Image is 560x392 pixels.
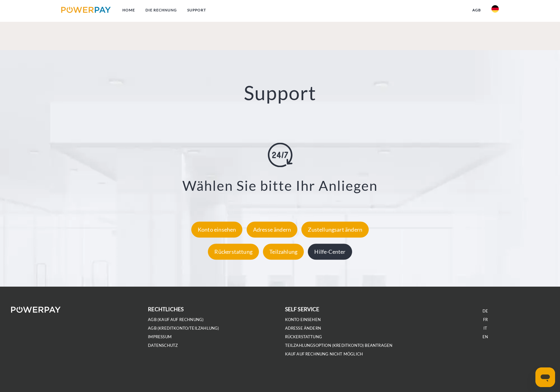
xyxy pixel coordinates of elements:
iframe: Schaltfläche zum Öffnen des Messaging-Fensters [535,367,555,387]
b: self service [285,306,320,312]
a: Konto einsehen [190,226,244,233]
a: FR [483,317,488,322]
a: Konto einsehen [285,317,321,322]
a: Home [117,5,140,16]
a: Rückerstattung [285,334,322,339]
a: AGB (Kauf auf Rechnung) [148,317,204,322]
a: DIE RECHNUNG [140,5,182,16]
div: Rückerstattung [208,244,259,260]
a: Teilzahlungsoption (KREDITKONTO) beantragen [285,343,393,348]
a: Adresse ändern [285,326,321,331]
a: AGB (Kreditkonto/Teilzahlung) [148,326,219,331]
a: IT [483,326,487,331]
div: Konto einsehen [191,222,243,238]
a: DATENSCHUTZ [148,343,178,348]
a: Teilzahlung [261,249,305,255]
a: DE [483,308,488,314]
a: Zustellungsart ändern [300,226,370,233]
h3: Wählen Sie bitte Ihr Anliegen [36,177,524,194]
a: Rückerstattung [206,249,260,255]
img: logo-powerpay.svg [61,7,111,13]
a: Adresse ändern [245,226,299,233]
a: IMPRESSUM [148,334,172,339]
div: Teilzahlung [263,244,304,260]
div: Hilfe-Center [308,244,352,260]
a: Kauf auf Rechnung nicht möglich [285,351,363,357]
div: Zustellungsart ändern [301,222,369,238]
a: Hilfe-Center [306,249,353,255]
img: logo-powerpay-white.svg [11,307,61,313]
img: online-shopping.svg [268,143,292,167]
img: de [491,5,499,13]
h2: Support [28,81,532,105]
b: rechtliches [148,306,184,312]
div: Adresse ändern [247,222,298,238]
a: EN [483,334,488,339]
a: agb [467,5,486,16]
a: SUPPORT [182,5,211,16]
